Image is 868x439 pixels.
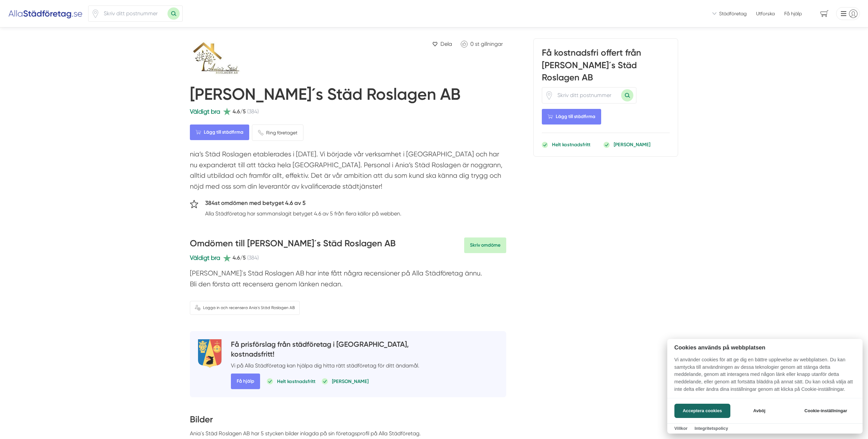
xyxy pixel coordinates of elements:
[674,426,688,431] a: Villkor
[732,404,786,418] button: Avböj
[796,404,855,418] button: Cookie-inställningar
[667,356,863,398] p: Vi använder cookies för att ge dig en bättre upplevelse av webbplatsen. Du kan samtycka till anvä...
[694,426,728,431] a: Integritetspolicy
[674,404,730,418] button: Acceptera cookies
[667,344,863,351] h2: Cookies används på webbplatsen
